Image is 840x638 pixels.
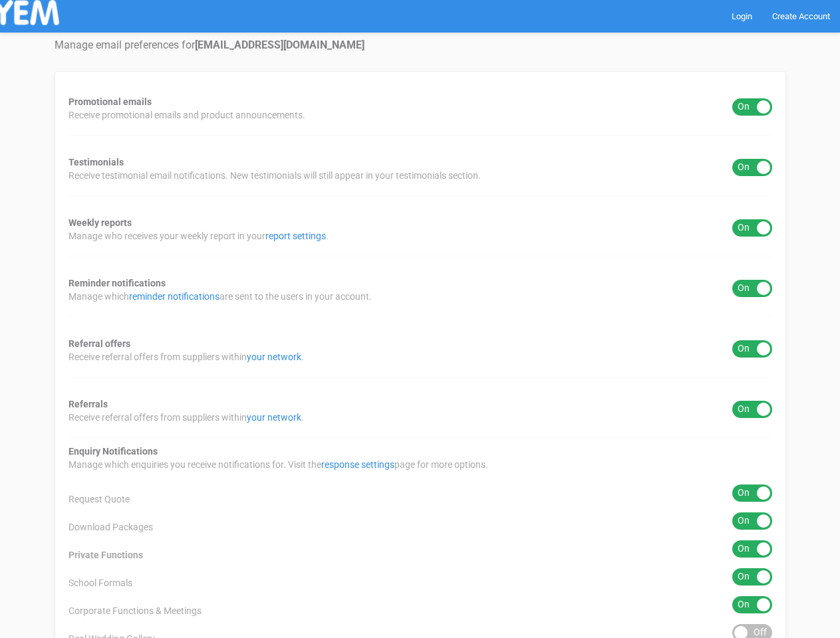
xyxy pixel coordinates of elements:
[69,399,108,409] strong: Referrals
[69,411,304,424] span: Receive referral offers from suppliers within .
[129,291,219,302] a: reminder notifications
[69,548,143,562] span: Private Functions
[69,169,481,182] span: Receive testimonial email notifications. New testimonials will still appear in your testimonials ...
[69,157,124,167] strong: Testimonials
[247,352,301,362] a: your network
[69,217,132,228] strong: Weekly reports
[69,338,130,349] strong: Referral offers
[69,604,202,617] span: Corporate Functions & Meetings
[69,576,132,589] span: School Formals
[69,290,372,303] span: Manage which are sent to the users in your account.
[69,492,130,506] span: Request Quote
[69,446,158,457] strong: Enquiry Notifications
[69,278,166,288] strong: Reminder notifications
[69,350,304,364] span: Receive referral offers from suppliers within .
[247,412,301,423] a: your network
[195,39,364,51] strong: [EMAIL_ADDRESS][DOMAIN_NAME]
[69,458,488,471] span: Manage which enquiries you receive notifications for. Visit the page for more options.
[321,459,394,470] a: response settings
[69,108,305,122] span: Receive promotional emails and product announcements.
[69,229,329,243] span: Manage who receives your weekly report in your .
[69,520,153,534] span: Download Packages
[55,39,786,51] h4: Manage email preferences for
[265,231,326,241] a: report settings
[69,96,152,107] strong: Promotional emails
